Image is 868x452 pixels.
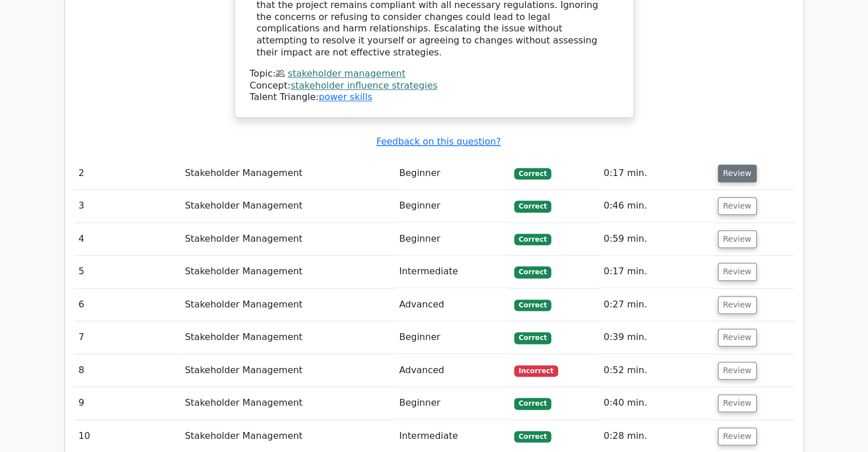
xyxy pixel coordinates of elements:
td: 8 [74,354,180,387]
button: Review [718,296,757,314]
button: Review [718,362,757,379]
button: Review [718,263,757,281]
td: Beginner [394,387,509,419]
td: Beginner [394,157,509,190]
span: Correct [514,398,551,409]
td: 0:46 min. [599,190,713,222]
button: Review [718,165,757,182]
span: Incorrect [514,365,558,377]
span: Correct [514,201,551,212]
td: 0:52 min. [599,354,713,387]
td: Advanced [394,289,509,321]
td: 0:17 min. [599,157,713,190]
button: Review [718,394,757,412]
td: 0:40 min. [599,387,713,419]
td: 9 [74,387,180,419]
span: Correct [514,431,551,442]
span: Correct [514,234,551,245]
span: Correct [514,266,551,278]
a: Feedback on this question? [376,136,500,147]
td: 2 [74,157,180,190]
div: Topic: [250,68,619,80]
div: Talent Triangle: [250,68,619,103]
td: Stakeholder Management [180,289,394,321]
td: 0:17 min. [599,255,713,288]
span: Correct [514,299,551,311]
td: 7 [74,321,180,354]
td: Stakeholder Management [180,223,394,255]
span: Correct [514,332,551,343]
button: Review [718,197,757,215]
td: Stakeholder Management [180,354,394,387]
td: 0:27 min. [599,289,713,321]
td: 0:59 min. [599,223,713,255]
td: Stakeholder Management [180,190,394,222]
td: Advanced [394,354,509,387]
span: Correct [514,168,551,179]
div: Concept: [250,80,619,92]
td: 3 [74,190,180,222]
button: Review [718,230,757,248]
td: Stakeholder Management [180,321,394,354]
td: 0:39 min. [599,321,713,354]
button: Review [718,427,757,445]
button: Review [718,329,757,346]
td: Stakeholder Management [180,255,394,288]
td: 6 [74,289,180,321]
td: Beginner [394,190,509,222]
td: Beginner [394,223,509,255]
td: Stakeholder Management [180,157,394,190]
a: stakeholder management [288,68,405,79]
a: power skills [318,91,372,102]
td: 5 [74,255,180,288]
a: stakeholder influence strategies [290,80,437,91]
td: Stakeholder Management [180,387,394,419]
td: 4 [74,223,180,255]
td: Intermediate [394,255,509,288]
td: Beginner [394,321,509,354]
